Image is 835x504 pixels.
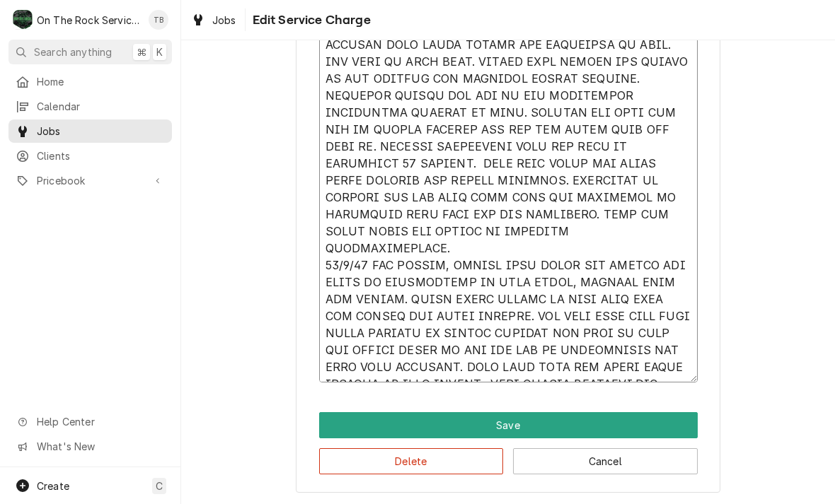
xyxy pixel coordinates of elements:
[37,414,163,429] span: Help Center
[149,10,168,30] div: Todd Brady's Avatar
[37,439,163,454] span: What's New
[34,45,112,59] span: Search anything
[319,412,698,474] div: Button Group
[319,412,698,438] button: Save
[37,124,165,139] span: Jobs
[8,144,172,168] a: Clients
[37,74,165,89] span: Home
[37,99,165,114] span: Calendar
[37,480,69,492] span: Create
[137,45,146,59] span: ⌘
[513,448,698,474] button: Cancel
[37,173,144,188] span: Pricebook
[8,95,172,118] a: Calendar
[8,169,172,192] a: Go to Pricebook
[8,410,172,433] a: Go to Help Center
[8,119,172,143] a: Jobs
[37,148,165,163] span: Clients
[13,10,33,30] div: On The Rock Services's Avatar
[319,448,504,474] button: Delete
[8,40,172,64] button: Search anything⌘K
[37,13,141,28] div: On The Rock Services
[149,10,168,30] div: TB
[212,13,236,28] span: Jobs
[8,70,172,93] a: Home
[185,8,242,32] a: Jobs
[156,45,163,59] span: K
[248,11,371,30] span: Edit Service Charge
[156,479,163,493] span: C
[319,412,698,438] div: Button Group Row
[319,438,698,474] div: Button Group Row
[8,435,172,458] a: Go to What's New
[13,10,33,30] div: O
